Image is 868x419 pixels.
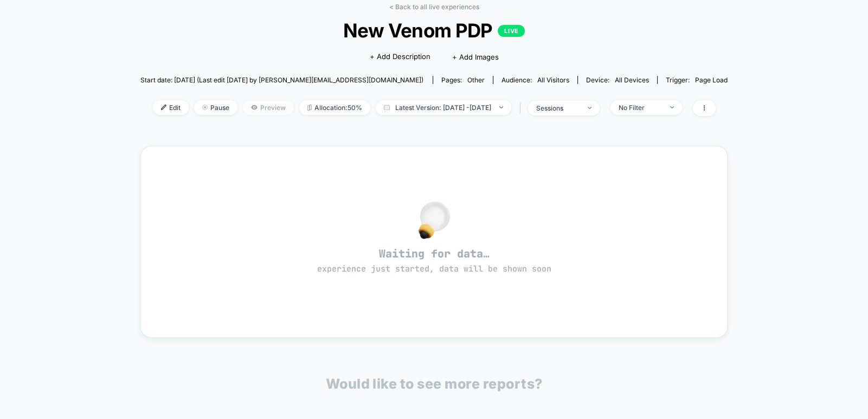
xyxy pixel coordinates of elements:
[317,263,551,274] span: experience just started, data will be shown soon
[670,106,674,108] img: end
[389,3,479,11] a: < Back to all live experiences
[499,106,503,108] img: end
[194,100,237,115] span: Pause
[161,105,166,110] img: edit
[307,105,312,111] img: rebalance
[666,76,728,84] div: Trigger:
[577,76,657,84] span: Device:
[370,51,430,62] span: + Add Description
[615,76,649,84] span: all devices
[467,76,485,84] span: other
[299,100,370,115] span: Allocation: 50%
[695,76,728,84] span: Page Load
[140,76,423,84] span: Start date: [DATE] (Last edit [DATE] by [PERSON_NAME][EMAIL_ADDRESS][DOMAIN_NAME])
[501,76,569,84] div: Audience:
[517,100,528,116] span: |
[326,376,543,392] p: Would like to see more reports?
[202,105,208,110] img: end
[536,104,580,112] div: sessions
[384,105,390,110] img: calendar
[537,76,569,84] span: All Visitors
[419,201,450,239] img: no_data
[588,107,591,109] img: end
[441,76,485,84] div: Pages:
[160,247,709,275] span: Waiting for data…
[243,100,294,115] span: Preview
[376,100,511,115] span: Latest Version: [DATE] - [DATE]
[619,104,662,112] div: No Filter
[170,19,698,42] span: New Venom PDP
[452,53,499,61] span: + Add Images
[153,100,189,115] span: Edit
[498,25,525,37] p: LIVE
